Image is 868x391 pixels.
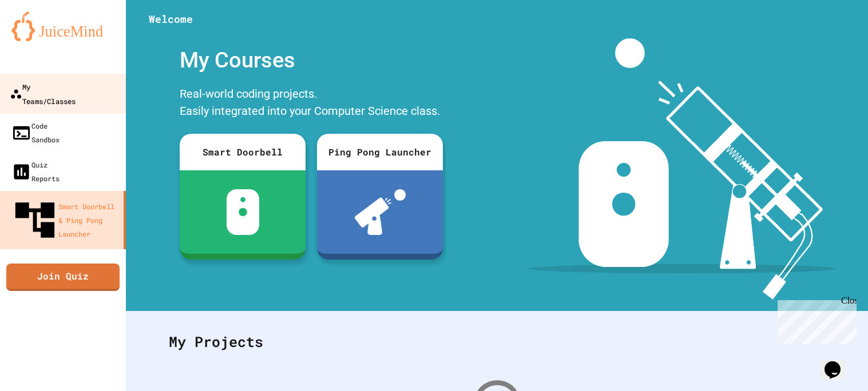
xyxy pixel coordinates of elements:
iframe: chat widget [773,296,857,344]
div: Smart Doorbell & Ping Pong Launcher [11,197,119,244]
iframe: chat widget [820,345,857,380]
div: My Courses [174,38,449,82]
a: Join Quiz [6,264,120,291]
img: banner-image-my-projects.png [529,38,836,300]
div: Ping Pong Launcher [317,134,443,170]
img: sdb-white.svg [227,189,259,235]
img: ppl-with-ball.png [355,189,406,235]
div: Chat with us now!Close [5,5,79,73]
div: Real-world coding projects. Easily integrated into your Computer Science class. [174,82,449,125]
div: Smart Doorbell [180,134,306,170]
div: Code Sandbox [11,119,60,146]
img: logo-orange.svg [11,11,114,41]
div: Quiz Reports [11,158,60,185]
div: My Projects [157,320,837,364]
div: My Teams/Classes [10,79,76,107]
